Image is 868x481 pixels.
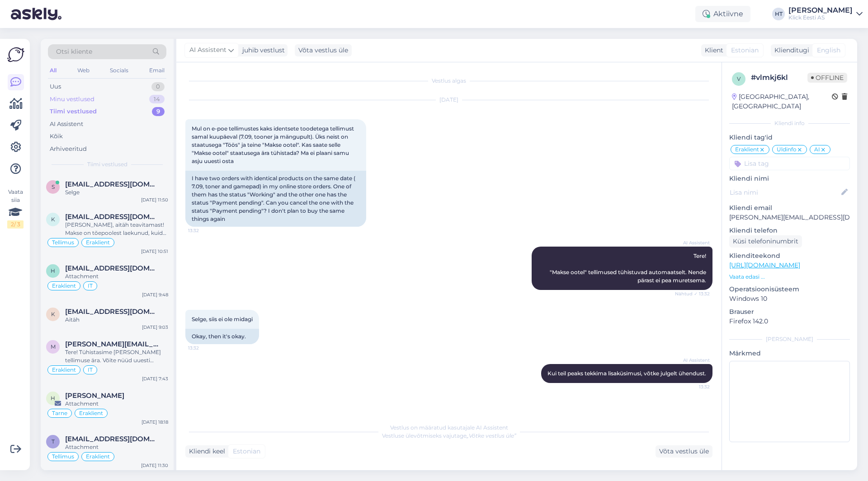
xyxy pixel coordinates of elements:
[656,445,712,458] div: Võta vestlus üle
[51,267,55,274] span: h
[50,145,87,154] div: Arhiveeritud
[390,424,508,431] span: Vestlus on määratud kasutajale AI Assistent
[701,46,723,55] div: Klient
[735,147,759,152] span: Eraklient
[65,213,159,221] span: krislin.pihlamagi@gmail.com
[7,46,24,63] img: Askly Logo
[189,45,226,55] span: AI Assistent
[7,220,24,229] div: 2 / 3
[142,375,168,382] div: [DATE] 7:43
[52,183,55,190] span: s
[467,432,516,439] i: „Võtke vestlus üle”
[65,443,168,451] div: Attachment
[185,96,712,104] div: [DATE]
[141,196,168,203] div: [DATE] 11:50
[50,107,97,116] div: Tiimi vestlused
[695,6,750,22] div: Aktiivne
[817,46,840,55] span: English
[729,285,850,294] p: Operatsioonisüsteem
[192,125,355,164] span: Mul on e-poe tellimustes kaks identsete toodetega tellimust samal kuupäeval (7.09, tooner ja mäng...
[141,462,168,469] div: [DATE] 11:30
[675,290,710,297] span: Nähtud ✓ 13:32
[52,438,55,445] span: t
[185,77,712,85] div: Vestlus algas
[51,311,55,318] span: k
[86,454,110,459] span: Eraklient
[86,240,110,245] span: Eraklient
[52,283,76,289] span: Eraklient
[65,340,159,348] span: marilyn.luhtoja@gmail.com
[382,432,516,439] span: Vestluse ülevõtmiseks vajutage
[108,65,130,76] div: Socials
[142,324,168,331] div: [DATE] 9:03
[65,316,168,324] div: Aitäh
[729,157,850,170] input: Lisa tag
[142,419,168,425] div: [DATE] 18:18
[185,171,366,227] div: I have two orders with identical products on the same date ( 7.09, toner and gamepad) in my onlin...
[52,454,74,459] span: Tellimus
[729,261,800,269] a: [URL][DOMAIN_NAME]
[730,187,840,197] input: Lisa nimi
[731,46,759,55] span: Estonian
[777,147,797,152] span: Üldinfo
[65,435,159,443] span: tammexas84@outlook.com
[185,329,259,344] div: Okay, then it's okay.
[52,240,74,245] span: Tellimus
[729,213,850,222] p: [PERSON_NAME][EMAIL_ADDRESS][DOMAIN_NAME]
[65,392,124,400] span: Hainer Kovaljov
[51,395,55,402] span: H
[729,307,850,317] p: Brauser
[185,447,225,456] div: Kliendi keel
[676,357,710,364] span: AI Assistent
[788,14,853,21] div: Klick Eesti AS
[51,216,55,223] span: k
[729,203,850,213] p: Kliendi email
[48,65,58,76] div: All
[729,251,850,261] p: Klienditeekond
[65,188,168,196] div: Selge
[729,273,850,281] p: Vaata edasi ...
[233,447,260,456] span: Estonian
[239,46,285,55] div: juhib vestlust
[142,291,168,298] div: [DATE] 9:48
[65,221,168,237] div: [PERSON_NAME], aitäh teavitamast! Makse on tõepoolest laekunud, kuid tellimus oli jäänud automaat...
[729,235,802,248] div: Küsi telefoninumbrit
[737,75,741,82] span: v
[51,343,56,350] span: m
[75,65,91,76] div: Web
[65,180,159,188] span: satsi1234@gmail.com
[547,370,706,377] span: Kui teil peaks tekkima lisaküsimusi, võtke julgelt ühendust.
[729,174,850,183] p: Kliendi nimi
[729,226,850,235] p: Kliendi telefon
[729,294,850,304] p: Windows 10
[65,348,168,364] div: Tere! Tühistasime [PERSON_NAME] tellimuse ära. Võite nüüd uuesti proovida.
[771,46,809,55] div: Klienditugi
[814,147,820,152] span: AI
[732,92,832,111] div: [GEOGRAPHIC_DATA], [GEOGRAPHIC_DATA]
[87,160,127,168] span: Tiimi vestlused
[788,7,863,21] a: [PERSON_NAME]Klick Eesti AS
[729,349,850,358] p: Märkmed
[149,95,165,104] div: 14
[152,107,165,116] div: 9
[751,72,807,83] div: # vlmkj6kl
[676,239,710,246] span: AI Assistent
[729,335,850,343] div: [PERSON_NAME]
[79,411,103,416] span: Eraklient
[65,264,159,272] span: hensenursula@gmail.com
[56,47,92,56] span: Otsi kliente
[50,82,61,91] div: Uus
[50,95,94,104] div: Minu vestlused
[772,8,785,20] div: HT
[7,188,24,229] div: Vaata siia
[52,411,67,416] span: Tarne
[65,308,159,316] span: kadrimadlikas36@gmail.com
[788,7,853,14] div: [PERSON_NAME]
[729,119,850,127] div: Kliendi info
[188,227,222,234] span: 13:32
[147,65,166,76] div: Email
[50,132,63,141] div: Kõik
[88,283,93,289] span: IT
[188,345,222,351] span: 13:32
[88,367,93,373] span: IT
